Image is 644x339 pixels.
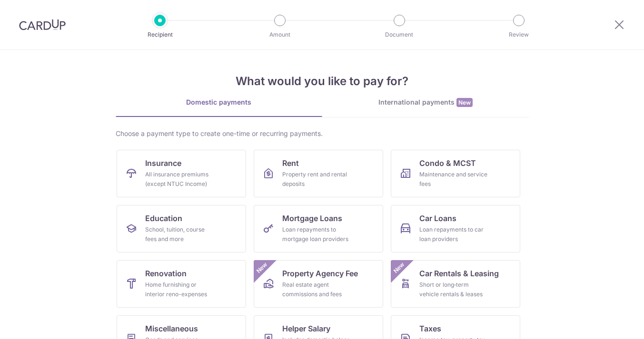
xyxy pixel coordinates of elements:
span: Car Rentals & Leasing [419,268,499,279]
a: RentProperty rent and rental deposits [254,150,383,197]
span: Helper Salary [282,323,330,334]
a: Condo & MCSTMaintenance and service fees [391,150,520,197]
div: All insurance premiums (except NTUC Income) [145,170,214,189]
div: Loan repayments to car loan providers [419,225,488,244]
p: Recipient [125,30,195,39]
span: Rent [282,157,299,169]
span: Miscellaneous [145,323,198,334]
a: Car LoansLoan repayments to car loan providers [391,205,520,252]
span: Taxes [419,323,441,334]
span: Car Loans [419,213,456,224]
div: Home furnishing or interior reno-expenses [145,280,214,299]
div: Choose a payment type to create one-time or recurring payments. [116,129,529,138]
p: Review [484,30,554,39]
p: Document [364,30,435,39]
a: Property Agency FeeReal estate agent commissions and feesNew [254,260,383,308]
a: RenovationHome furnishing or interior reno-expenses [117,260,246,308]
div: Short or long‑term vehicle rentals & leases [419,280,488,299]
div: Real estate agent commissions and fees [282,280,351,299]
span: Education [145,213,182,224]
div: Loan repayments to mortgage loan providers [282,225,351,244]
iframe: Opens a widget where you can find more information [583,310,634,334]
span: New [456,98,473,107]
a: EducationSchool, tuition, course fees and more [117,205,246,252]
a: InsuranceAll insurance premiums (except NTUC Income) [117,150,246,197]
img: CardUp [19,19,66,30]
span: Condo & MCST [419,157,476,169]
span: Property Agency Fee [282,268,358,279]
div: Property rent and rental deposits [282,170,351,189]
span: New [391,260,406,276]
div: Domestic payments [116,97,322,107]
a: Car Rentals & LeasingShort or long‑term vehicle rentals & leasesNew [391,260,520,308]
span: Mortgage Loans [282,213,342,224]
span: Insurance [145,157,181,169]
h4: What would you like to pay for? [116,73,529,90]
div: International payments [322,97,529,107]
p: Amount [245,30,315,39]
span: New [254,260,269,276]
a: Mortgage LoansLoan repayments to mortgage loan providers [254,205,383,252]
div: Maintenance and service fees [419,170,488,189]
span: Renovation [145,268,187,279]
div: School, tuition, course fees and more [145,225,214,244]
